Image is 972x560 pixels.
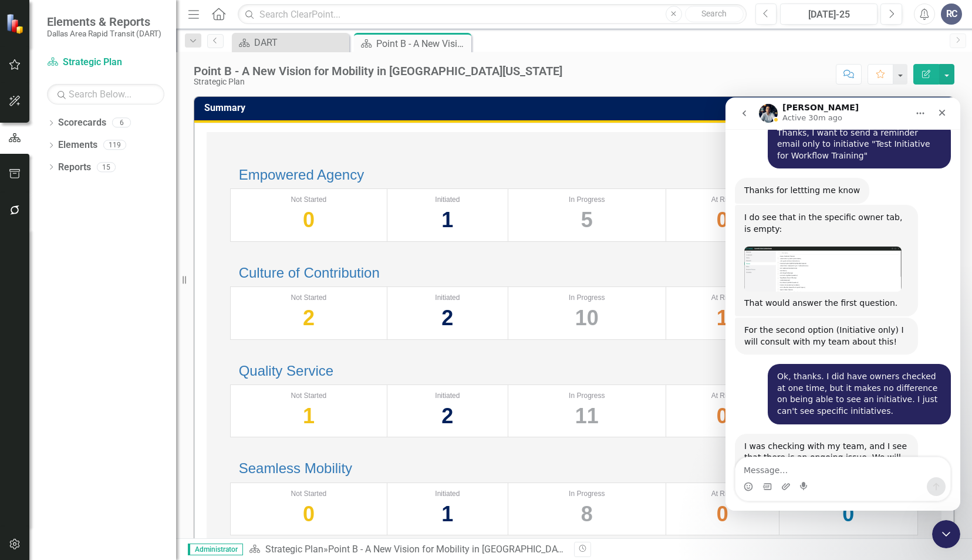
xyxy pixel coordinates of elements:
div: At Risk [672,391,773,401]
div: 2 [237,303,381,333]
div: I was checking with my team, and I see that there is an ongoing issue. We will run more tests to ... [19,343,183,389]
div: At Risk [672,195,773,205]
a: Reports [58,161,91,174]
button: Upload attachment [56,384,65,394]
div: 1 [393,499,502,529]
div: Not Started [237,293,381,303]
div: 6 [112,118,131,128]
a: Elements [58,139,97,152]
div: 1 [672,303,773,333]
div: Not Started [237,391,381,401]
div: 8 [514,499,660,529]
span: Administrator [188,544,243,555]
div: Point B - A New Vision for Mobility in [GEOGRAPHIC_DATA][US_STATE] [328,544,619,555]
div: 2 [393,303,502,333]
a: Seamless Mobility [239,460,352,476]
div: 10 [514,303,660,333]
div: In Progress [514,489,660,499]
button: [DATE]-25 [780,4,878,25]
div: I was checking with my team, and I see that there is an ongoing issue. We will run more tests to ... [9,336,193,396]
div: 15 [97,162,116,172]
div: » [249,543,565,556]
div: At Risk [672,293,773,303]
a: Culture of Contribution [239,265,380,281]
span: Search [701,9,727,18]
div: In Progress [514,391,660,401]
div: In Progress [514,195,660,205]
div: 0 [237,205,381,235]
div: Point B - A New Vision for Mobility in [GEOGRAPHIC_DATA][US_STATE] [376,36,468,51]
a: Quality Service [239,363,333,379]
div: Initiated [393,195,502,205]
a: Strategic Plan [265,544,323,555]
button: RC [941,4,962,25]
div: Strategic Plan [194,77,562,86]
div: Walter says… [9,336,225,417]
div: 2 [393,401,502,431]
div: At Risk [672,489,773,499]
textarea: Message… [10,360,225,380]
a: Scorecards [58,116,106,130]
a: Strategic Plan [47,56,164,69]
a: Empowered Agency [239,167,364,183]
div: 0 [672,499,773,529]
img: ClearPoint Strategy [6,13,26,33]
div: Initiated [393,489,502,499]
div: Initiated [393,293,502,303]
div: Point B - A New Vision for Mobility in [GEOGRAPHIC_DATA][US_STATE] [194,65,562,77]
div: Not Started [237,489,381,499]
a: DART [235,35,346,50]
div: 5 [514,205,660,235]
input: Search Below... [47,84,164,104]
div: 119 [103,140,126,150]
div: Not Started [237,195,381,205]
span: Elements & Reports [47,15,161,29]
div: Initiated [393,391,502,401]
input: Search ClearPoint... [238,4,746,25]
div: 0 [672,205,773,235]
button: Send a message… [201,380,220,399]
div: 1 [237,401,381,431]
h3: Summary [204,103,948,113]
iframe: Intercom live chat [725,97,960,511]
button: Emoji picker [18,384,28,394]
div: [DATE]-25 [784,8,873,22]
div: DART [254,35,346,50]
div: 0 [672,401,773,431]
div: 1 [393,205,502,235]
div: 11 [514,401,660,431]
button: Start recording [75,384,84,394]
div: 0 [785,499,912,529]
iframe: Intercom live chat [932,520,960,548]
button: Gif picker [37,384,46,394]
button: Search [685,6,744,22]
div: 0 [237,499,381,529]
small: Dallas Area Rapid Transit (DART) [47,29,161,38]
div: In Progress [514,293,660,303]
